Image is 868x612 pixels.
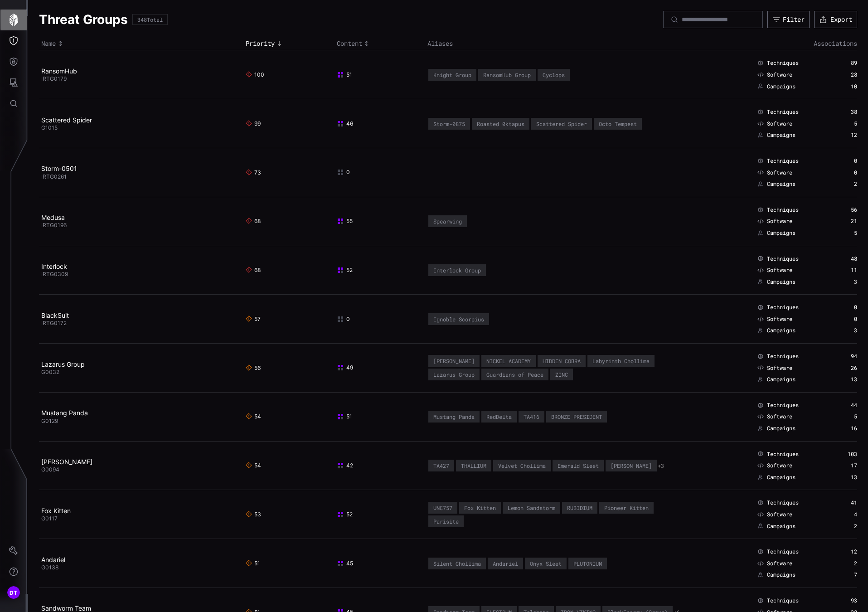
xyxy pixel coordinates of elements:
div: Mustang Panda [433,413,475,420]
a: Andariel [41,556,65,563]
span: Techniques [767,255,799,262]
span: 73 [246,169,261,176]
div: TA416 [524,413,539,420]
div: RedDelta [486,413,512,420]
span: Campaigns [767,523,795,530]
div: Storm-0875 [433,121,465,127]
div: 93 [829,597,857,604]
span: G1015 [41,124,58,131]
div: Roasted 0ktapus [477,121,524,127]
span: Software [767,316,792,323]
div: 89 [829,59,857,67]
th: Associations [698,37,857,50]
div: 103 [829,451,857,458]
div: 4 [829,511,857,518]
span: Software [767,413,792,420]
div: 56 [829,206,857,214]
span: 56 [246,364,261,372]
span: Techniques [767,451,799,458]
span: Techniques [767,59,799,67]
button: Export [814,11,857,28]
div: 5 [829,229,857,237]
a: Storm-0501 [41,165,77,172]
span: Campaigns [767,571,795,578]
div: 2 [829,560,857,567]
div: Emerald Sleet [558,462,599,469]
div: 0 [829,316,857,323]
div: Scattered Spider [536,121,587,127]
span: G0032 [41,369,59,375]
span: DT [10,588,18,597]
span: Techniques [767,597,799,604]
span: 0 [337,169,350,176]
div: 48 [829,255,857,262]
div: Toggle sort direction [337,39,423,48]
a: RansomHub [41,67,77,75]
span: 51 [337,71,352,78]
span: Software [767,71,792,78]
div: Labyrinth Chollima [592,358,650,364]
div: Interlock Group [433,267,481,273]
span: 53 [246,511,261,518]
span: 52 [337,511,353,518]
div: Knight Group [433,72,471,78]
a: Fox Kitten [41,507,71,515]
div: NICKEL ACADEMY [486,358,531,364]
div: [PERSON_NAME] [611,462,652,469]
div: RUBIDIUM [567,505,592,511]
div: Spearwing [433,218,462,224]
div: 0 [829,157,857,165]
div: TA427 [433,462,449,469]
span: Software [767,120,792,127]
span: Content [337,39,362,48]
div: Toggle sort direction [246,39,332,48]
th: Aliases [425,37,698,50]
span: G0094 [41,466,59,473]
div: Guardians of Peace [486,371,543,378]
h1: Threat Groups [39,11,128,28]
span: Campaigns [767,180,795,188]
div: RansomHub Group [483,72,531,78]
span: 68 [246,218,261,225]
div: Lemon Sandstorm [508,505,555,511]
a: Scattered Spider [41,116,92,124]
a: BlackSuit [41,311,69,319]
div: PLUTONIUM [573,560,602,567]
span: Software [767,218,792,225]
div: 2 [829,180,857,188]
div: 13 [829,376,857,383]
span: 0 [337,316,350,323]
span: IRTG0196 [41,222,67,228]
span: Techniques [767,353,799,360]
span: 42 [337,462,353,469]
div: 10 [829,83,857,90]
div: BRONZE PRESIDENT [551,413,602,420]
div: Velvet Chollima [498,462,546,469]
div: Andariel [493,560,518,567]
div: Pioneer Kitten [604,505,649,511]
span: IRTG0172 [41,320,67,326]
a: Medusa [41,214,65,221]
span: Campaigns [767,278,795,286]
button: DT [0,582,27,603]
span: Techniques [767,108,799,116]
span: Techniques [767,402,799,409]
div: 5 [829,413,857,420]
div: Lazarus Group [433,371,475,378]
span: IRTG0309 [41,271,68,277]
span: 99 [246,120,261,127]
div: 0 [829,169,857,176]
div: 12 [829,131,857,139]
span: 46 [337,120,353,127]
span: 49 [337,364,353,371]
a: Mustang Panda [41,409,88,417]
div: 2 [829,523,857,530]
span: 68 [246,267,261,274]
span: 51 [337,413,352,420]
div: 21 [829,218,857,225]
span: 54 [246,462,261,469]
button: +3 [658,462,664,470]
span: Campaigns [767,425,795,432]
span: Techniques [767,157,799,165]
span: 51 [246,560,260,567]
